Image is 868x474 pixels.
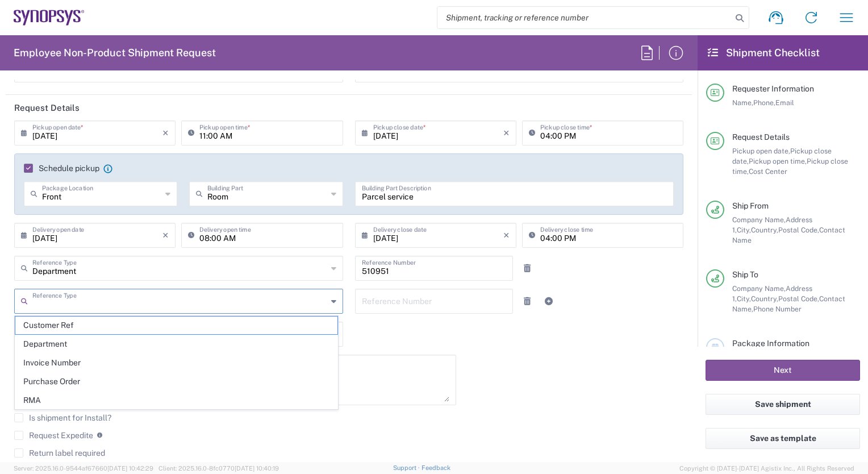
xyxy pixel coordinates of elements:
[14,102,80,114] h2: Request Details
[737,294,751,303] span: City,
[732,98,753,107] span: Name,
[732,132,790,142] span: Request Details
[158,465,279,472] span: Client: 2025.16.0-8fc0770
[732,339,809,348] span: Package Information
[162,124,169,142] i: ×
[749,167,787,176] span: Cost Center
[732,84,814,93] span: Requester Information
[778,226,819,234] span: Postal Code,
[732,201,769,210] span: Ship From
[393,464,422,471] a: Support
[778,294,819,303] span: Postal Code,
[503,124,510,142] i: ×
[679,463,854,473] span: Copyright © [DATE]-[DATE] Agistix Inc., All Rights Reserved
[732,284,786,293] span: Company Name,
[15,335,337,353] span: Department
[15,392,337,409] span: RMA
[14,413,111,422] label: Is shipment for Install?
[14,448,105,458] label: Return label required
[24,164,99,173] label: Schedule pickup
[732,147,790,155] span: Pickup open date,
[422,464,450,471] a: Feedback
[753,305,802,313] span: Phone Number
[737,226,751,234] span: City,
[437,7,732,28] input: Shipment, tracking or reference number
[15,354,337,372] span: Invoice Number
[751,294,778,303] span: Country,
[519,260,535,276] a: Remove Reference
[14,465,153,472] span: Server: 2025.16.0-9544af67660
[732,270,758,279] span: Ship To
[751,226,778,234] span: Country,
[14,46,216,60] h2: Employee Non-Product Shipment Request
[749,157,807,165] span: Pickup open time,
[15,373,337,390] span: Purchase Order
[503,226,510,244] i: ×
[753,98,775,107] span: Phone,
[706,394,860,415] button: Save shipment
[708,46,820,60] h2: Shipment Checklist
[107,465,153,472] span: [DATE] 10:42:29
[15,317,337,334] span: Customer Ref
[519,293,535,309] a: Remove Reference
[235,465,279,472] span: [DATE] 10:40:19
[706,428,860,449] button: Save as template
[732,215,786,224] span: Company Name,
[541,293,557,309] a: Add Reference
[162,226,169,244] i: ×
[14,431,93,440] label: Request Expedite
[706,360,860,381] button: Next
[775,98,794,107] span: Email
